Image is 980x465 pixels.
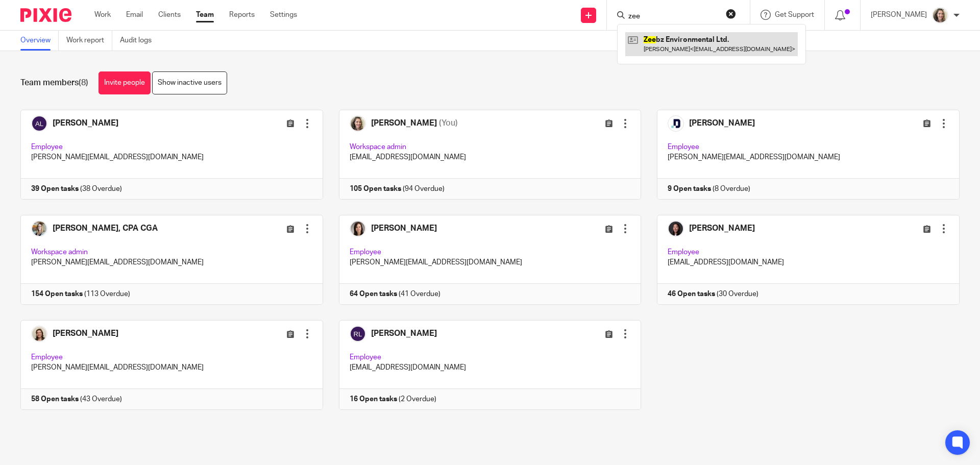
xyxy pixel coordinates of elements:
[158,10,181,20] a: Clients
[229,10,255,20] a: Reports
[932,7,948,23] img: IMG_7896.JPG
[120,31,159,51] a: Audit logs
[270,10,297,20] a: Settings
[871,10,927,20] p: [PERSON_NAME]
[20,8,71,22] img: Pixie
[775,11,814,18] span: Get Support
[20,31,59,51] a: Overview
[66,31,112,51] a: Work report
[20,78,88,88] h1: Team members
[726,9,736,19] button: Clear
[79,79,88,87] span: (8)
[152,71,227,94] a: Show inactive users
[196,10,214,20] a: Team
[627,12,719,21] input: Search
[126,10,143,20] a: Email
[94,10,111,20] a: Work
[99,71,151,94] a: Invite people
